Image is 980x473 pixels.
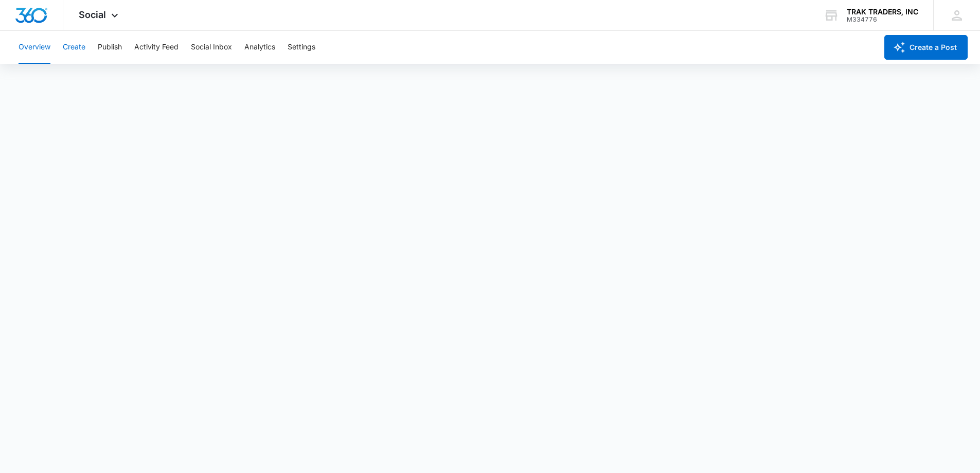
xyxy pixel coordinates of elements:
button: Social Inbox [191,31,232,64]
button: Publish [98,31,122,64]
button: Create a Post [884,35,968,60]
div: account id [847,16,918,23]
button: Create [63,31,85,64]
span: Social [79,9,106,20]
button: Settings [288,31,315,64]
div: account name [847,8,918,16]
button: Overview [19,31,50,64]
button: Analytics [244,31,275,64]
button: Activity Feed [134,31,179,64]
